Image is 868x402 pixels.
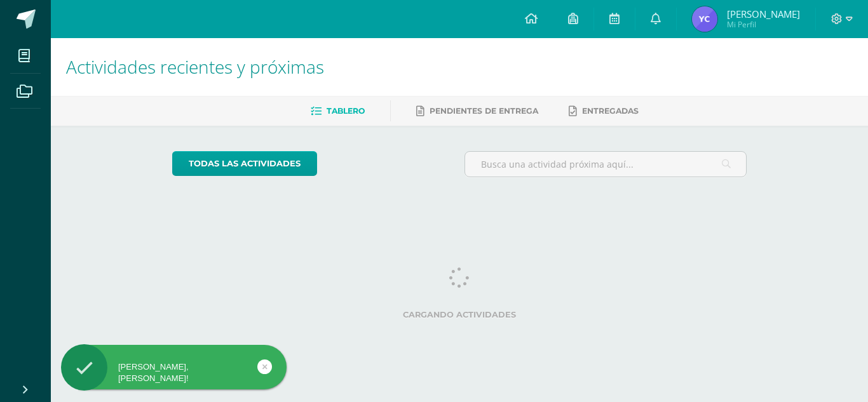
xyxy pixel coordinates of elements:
[416,101,538,121] a: Pendientes de entrega
[582,106,639,116] span: Entregadas
[61,361,287,384] div: [PERSON_NAME], [PERSON_NAME]!
[172,151,317,176] a: todas las Actividades
[727,8,800,20] span: [PERSON_NAME]
[727,19,800,30] span: Mi Perfil
[311,101,365,121] a: Tablero
[692,6,717,32] img: 3c67571ce50f9dae07b8b8342f80844c.png
[465,152,747,177] input: Busca una actividad próxima aquí...
[172,310,747,319] label: Cargando actividades
[327,106,365,116] span: Tablero
[569,101,639,121] a: Entregadas
[430,106,538,116] span: Pendientes de entrega
[66,55,324,79] span: Actividades recientes y próximas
